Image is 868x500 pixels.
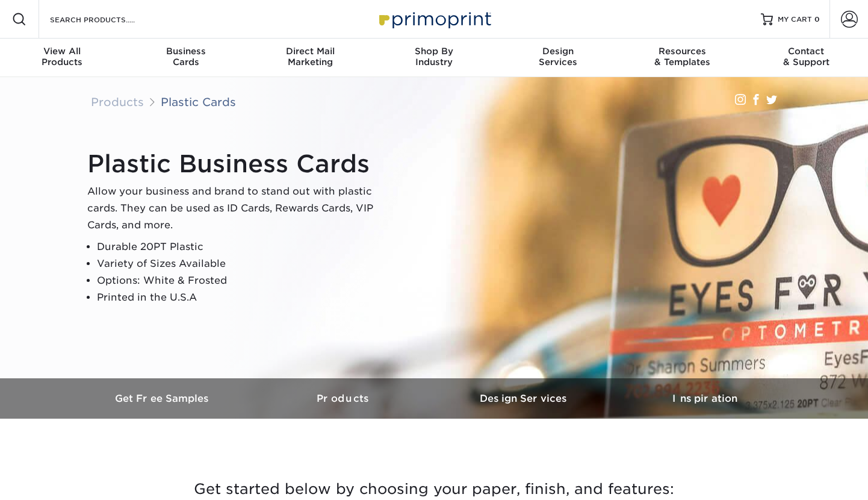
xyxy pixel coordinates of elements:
[87,149,388,178] h1: Plastic Business Cards
[778,14,812,25] span: MY CART
[434,393,615,404] h3: Design Services
[744,46,868,57] span: Contact
[124,39,248,77] a: BusinessCards
[73,393,253,404] h3: Get Free Samples
[374,6,494,32] img: Primoprint
[248,39,372,77] a: Direct MailMarketing
[253,378,434,419] a: Products
[372,39,496,77] a: Shop ByIndustry
[615,393,795,404] h3: Inspiration
[97,289,388,306] li: Printed in the U.S.A
[744,39,868,77] a: Contact& Support
[248,46,372,57] span: Direct Mail
[97,255,388,272] li: Variety of Sizes Available
[97,272,388,289] li: Options: White & Frosted
[496,39,620,77] a: DesignServices
[87,183,388,234] p: Allow your business and brand to stand out with plastic cards. They can be used as ID Cards, Rewa...
[97,239,388,255] li: Durable 20PT Plastic
[744,46,868,67] div: & Support
[434,378,615,419] a: Design Services
[73,378,253,419] a: Get Free Samples
[615,378,795,419] a: Inspiration
[496,46,620,57] span: Design
[372,46,496,57] span: Shop By
[372,46,496,67] div: Industry
[161,95,236,108] a: Plastic Cards
[620,46,744,57] span: Resources
[620,39,744,77] a: Resources& Templates
[124,46,248,67] div: Cards
[496,46,620,67] div: Services
[253,393,434,404] h3: Products
[620,46,744,67] div: & Templates
[91,95,144,108] a: Products
[49,12,166,27] input: SEARCH PRODUCTS.....
[814,15,820,23] span: 0
[248,46,372,67] div: Marketing
[124,46,248,57] span: Business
